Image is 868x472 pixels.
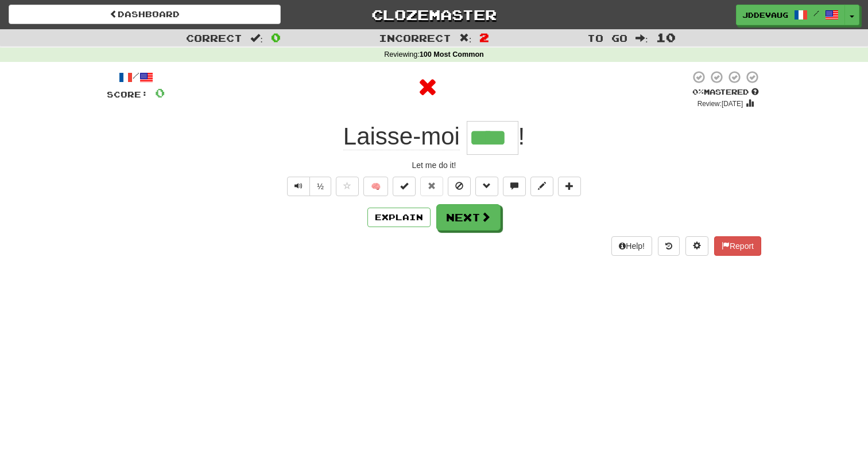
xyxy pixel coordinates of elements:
span: ! [518,123,525,150]
span: : [635,33,648,43]
button: 🧠 [363,177,388,196]
button: Report [714,236,761,256]
small: Review: [DATE] [697,100,743,108]
a: jddevaug / [736,5,845,25]
button: Favorite sentence (alt+f) [336,177,359,196]
span: 2 [479,30,489,44]
div: / [107,70,165,84]
button: Edit sentence (alt+d) [530,177,553,196]
button: Add to collection (alt+a) [558,177,581,196]
a: Dashboard [9,5,281,24]
button: Ignore sentence (alt+i) [448,177,471,196]
span: Laisse-moi [343,123,460,150]
button: Next [436,204,501,231]
button: Help! [611,236,652,256]
a: Clozemaster [298,5,570,25]
span: jddevaug [742,10,788,20]
div: Mastered [690,87,761,97]
span: To go [587,32,627,44]
span: 0 [271,30,281,44]
button: Reset to 0% Mastered (alt+r) [420,177,443,196]
span: 10 [656,30,676,44]
span: / [813,9,819,17]
span: Correct [186,32,242,44]
span: : [459,33,472,43]
button: Grammar (alt+g) [475,177,498,196]
button: Explain [367,208,431,227]
div: Text-to-speech controls [285,177,331,196]
button: Round history (alt+y) [658,236,680,256]
span: 0 [155,85,165,100]
button: Play sentence audio (ctl+space) [287,177,310,196]
span: 0 % [692,87,704,96]
span: Incorrect [379,32,451,44]
button: ½ [309,177,331,196]
span: Score: [107,89,148,99]
strong: 100 Most Common [420,50,484,58]
button: Set this sentence to 100% Mastered (alt+m) [393,177,416,196]
button: Discuss sentence (alt+u) [503,177,526,196]
span: : [250,33,263,43]
div: Let me do it! [107,159,761,171]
